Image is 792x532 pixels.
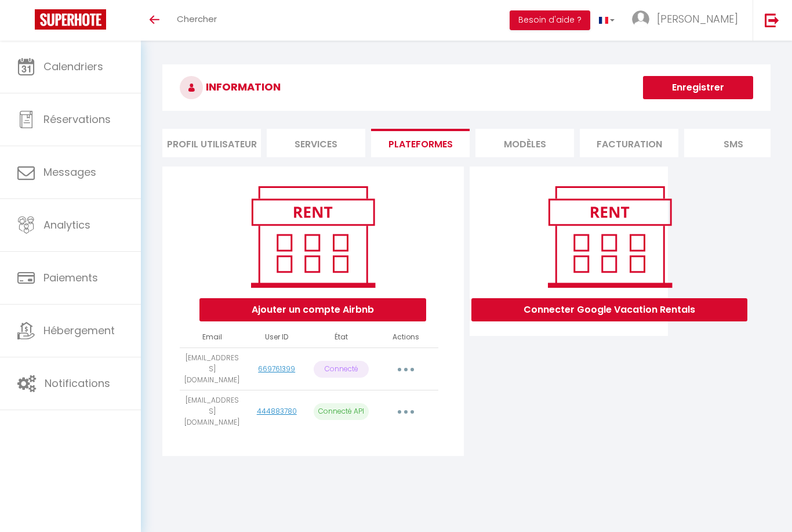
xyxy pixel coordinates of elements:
[239,181,387,292] img: rent.png
[267,129,365,157] li: Services
[471,298,747,321] button: Connecter Google Vacation Rentals
[309,327,373,348] th: État
[314,403,369,420] p: Connecté API
[45,376,110,390] span: Notifications
[536,181,684,292] img: rent.png
[643,76,753,99] button: Enregistrer
[258,364,295,374] a: 669761399
[580,129,678,157] li: Facturation
[657,12,738,26] span: [PERSON_NAME]
[162,129,261,157] li: Profil Utilisateur
[43,165,96,179] span: Messages
[765,13,779,27] img: logout
[373,327,438,348] th: Actions
[684,129,783,157] li: SMS
[371,129,470,157] li: Plateformes
[180,390,244,433] td: [EMAIL_ADDRESS][DOMAIN_NAME]
[43,218,90,232] span: Analytics
[43,270,98,285] span: Paiements
[162,64,771,111] h3: INFORMATION
[180,348,244,390] td: [EMAIL_ADDRESS][DOMAIN_NAME]
[180,327,244,348] th: Email
[314,361,369,378] p: Connecté
[510,10,590,30] button: Besoin d'aide ?
[257,406,297,416] a: 444883780
[177,13,217,25] span: Chercher
[475,129,574,157] li: MODÈLES
[199,298,426,321] button: Ajouter un compte Airbnb
[43,323,115,338] span: Hébergement
[632,10,649,28] img: ...
[43,59,103,74] span: Calendriers
[43,112,111,126] span: Réservations
[245,327,309,348] th: User ID
[35,9,106,30] img: Super Booking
